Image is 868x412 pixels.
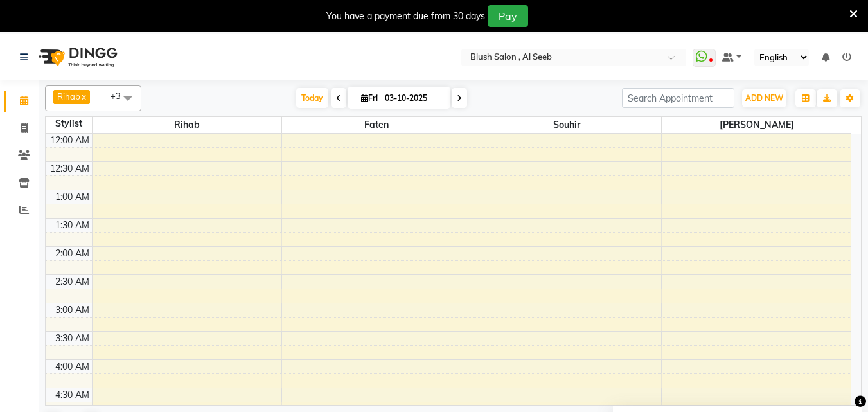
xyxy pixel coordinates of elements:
[53,190,92,204] div: 1:00 AM
[80,91,86,102] a: x
[662,117,851,133] span: [PERSON_NAME]
[111,91,130,101] span: +3
[742,89,786,107] button: ADD NEW
[33,39,121,75] img: logo
[93,117,282,133] span: Rihab
[488,5,528,27] button: Pay
[53,360,92,373] div: 4:00 AM
[53,388,92,402] div: 4:30 AM
[745,93,783,103] span: ADD NEW
[46,117,92,130] div: Stylist
[48,134,92,147] div: 12:00 AM
[326,10,485,23] div: You have a payment due from 30 days
[358,93,381,103] span: Fri
[53,303,92,317] div: 3:00 AM
[622,88,734,108] input: Search Appointment
[472,117,662,133] span: Souhir
[53,275,92,289] div: 2:30 AM
[48,162,92,175] div: 12:30 AM
[53,247,92,260] div: 2:00 AM
[53,219,92,232] div: 1:30 AM
[296,88,328,108] span: Today
[381,89,445,108] input: 2025-10-03
[57,91,80,102] span: Rihab
[53,332,92,345] div: 3:30 AM
[282,117,472,133] span: Faten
